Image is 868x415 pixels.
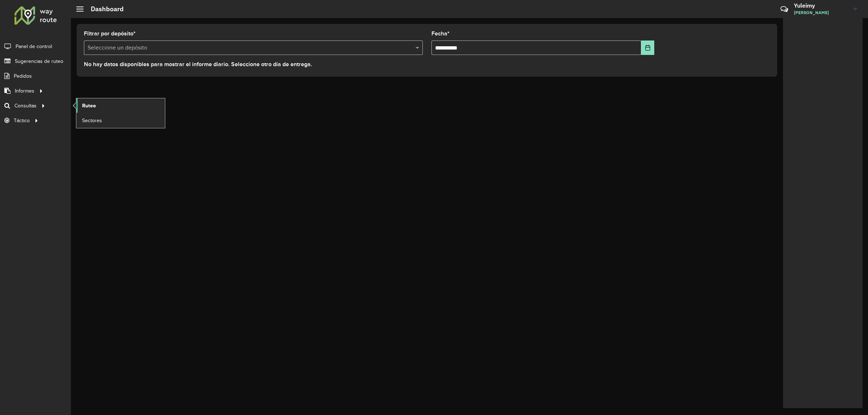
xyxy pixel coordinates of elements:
[641,40,654,55] button: Choose Date
[14,72,32,80] span: Pedidos
[14,117,30,124] span: Táctico
[15,87,34,95] span: Informes
[16,43,52,50] span: Panel de control
[84,60,312,69] label: No hay datos disponibles para mostrar el informe diario. Seleccione otro día de entrega.
[82,117,102,124] span: Sectores
[84,29,136,38] label: Filtrar por depósito
[431,29,450,38] label: Fecha
[15,57,63,65] span: Sugerencias de ruteo
[776,1,792,17] a: Contacto rápido
[14,102,37,110] span: Consultas
[794,9,848,16] span: [PERSON_NAME]
[76,113,165,128] a: Sectores
[84,5,124,13] h2: Dashboard
[794,2,848,9] h3: Yuleimy
[82,102,96,110] span: Ruteo
[76,98,165,113] a: Ruteo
